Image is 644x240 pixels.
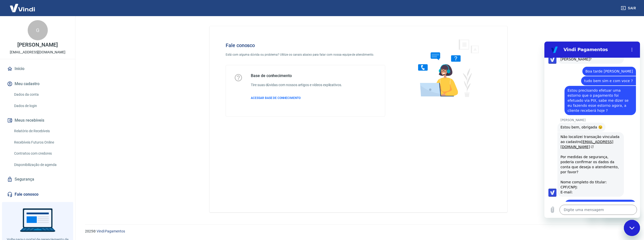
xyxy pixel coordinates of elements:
[41,28,89,32] span: Boa tarde [PERSON_NAME]
[12,137,69,148] a: Recebíveis Futuros Online
[6,0,39,16] img: Vindi
[6,78,69,89] button: Meu cadastro
[12,89,69,100] a: Dados da conta
[226,52,385,57] p: Está com alguma dúvida ou problema? Utilize os canais abaixo para falar com nossa equipe de atend...
[10,50,65,55] p: [EMAIL_ADDRESS][DOMAIN_NAME]
[97,229,125,233] a: Vindi Pagamentos
[46,104,49,107] svg: (abre em uma nova aba)
[16,77,96,81] p: [PERSON_NAME]
[12,160,69,170] a: Disponibilização de agenda
[544,42,640,218] iframe: Janela de mensagens
[12,101,69,111] a: Dados de login
[12,148,69,159] a: Contratos com credores
[226,42,385,48] h4: Fale conosco
[23,47,85,71] span: Estou precisando efetuar uma estorno que o pagamento foi efetuado via PIX, sabe me dizer se eu fa...
[3,163,13,173] button: Carregar arquivo
[620,4,638,13] button: Sair
[251,73,342,78] h5: Base de conhecimento
[28,20,48,40] div: G
[6,174,69,185] a: Segurança
[251,96,342,100] a: ACESSAR BASE DE CONHECIMENTO
[16,93,76,153] div: Não localizei transação vinculada ao cadastro Por medidas de segurança, poderia confirmar os dado...
[600,207,640,218] iframe: Mensagem da empresa
[16,84,58,88] span: Estou bem, obrigada 😉️
[6,189,69,200] a: Fale conosco
[3,4,42,8] span: Olá! Precisa de ajuda?
[16,98,69,107] a: [EMAIL_ADDRESS][DOMAIN_NAME](abre em uma nova aba)
[12,126,69,136] a: Relatório de Recebíveis
[251,82,342,88] h6: Tire suas dúvidas com nossos artigos e vídeos explicativos.
[6,115,69,126] button: Meus recebíveis
[408,34,485,101] img: Fale conosco
[40,37,89,41] span: tudo bem sim e com voce ?
[251,96,301,100] span: ACESSAR BASE DE CONHECIMENTO
[6,63,69,74] a: Início
[624,220,640,236] iframe: Botão para abrir a janela de mensagens, conversa em andamento
[85,229,632,234] p: 2025 ©
[17,42,58,48] p: [PERSON_NAME]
